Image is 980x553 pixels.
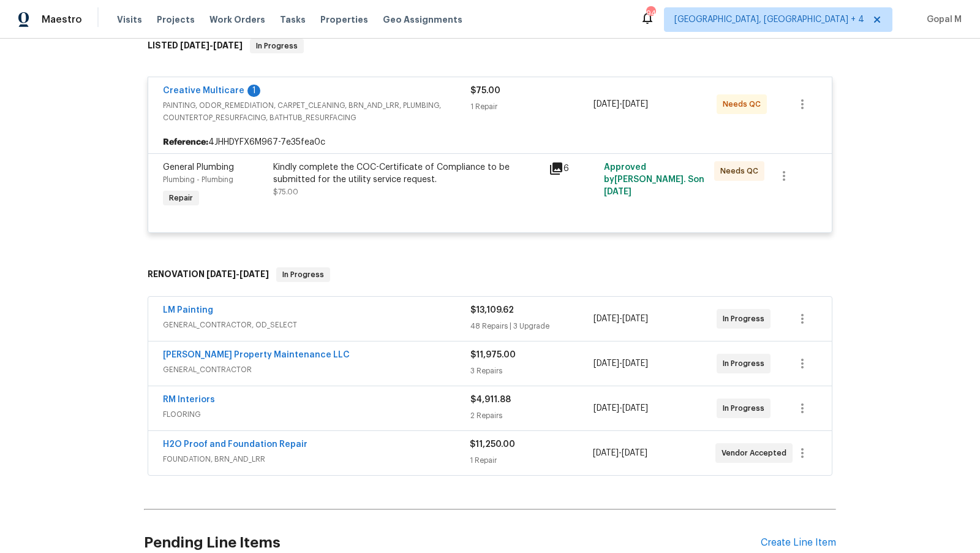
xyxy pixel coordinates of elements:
[239,270,269,278] span: [DATE]
[594,315,619,323] span: [DATE]
[622,100,648,109] span: [DATE]
[163,319,470,331] span: GENERAL_CONTRACTOR, OD_SELECT
[594,313,648,325] span: -
[148,267,269,282] h6: RENOVATION
[470,320,594,332] div: 48 Repairs | 3 Upgrade
[470,351,516,359] span: $11,975.00
[163,351,350,359] a: [PERSON_NAME] Property Maintenance LLC
[761,537,836,549] div: Create Line Item
[594,359,619,368] span: [DATE]
[594,98,648,110] span: -
[470,410,594,422] div: 2 Repairs
[163,136,208,148] b: Reference:
[723,313,769,325] span: In Progress
[280,15,306,24] span: Tasks
[922,13,962,26] span: Gopal M
[723,357,769,370] span: In Progress
[604,188,631,196] span: [DATE]
[163,453,470,465] span: FOUNDATION, BRN_AND_LRR
[470,86,500,95] span: $75.00
[144,26,836,66] div: LISTED [DATE]-[DATE]In Progress
[674,13,864,26] span: [GEOGRAPHIC_DATA], [GEOGRAPHIC_DATA] + 4
[722,447,791,459] span: Vendor Accepted
[213,41,243,50] span: [DATE]
[594,402,648,414] span: -
[593,447,647,459] span: -
[117,13,142,26] span: Visits
[273,161,541,186] div: Kindly complete the COC-Certificate of Compliance to be submitted for the utility service request.
[148,39,243,53] h6: LISTED
[42,13,82,26] span: Maestro
[470,365,594,377] div: 3 Repairs
[723,402,769,414] span: In Progress
[247,85,260,97] div: 1
[163,176,233,183] span: Plumbing - Plumbing
[206,270,269,278] span: -
[622,315,648,323] span: [DATE]
[604,163,704,196] span: Approved by [PERSON_NAME]. S on
[622,359,648,368] span: [DATE]
[273,188,298,196] span: $75.00
[163,395,215,404] a: RM Interiors
[163,306,213,315] a: LM Painting
[251,40,303,52] span: In Progress
[622,404,648,413] span: [DATE]
[180,41,209,50] span: [DATE]
[383,13,462,26] span: Geo Assignments
[163,408,470,421] span: FLOORING
[646,7,655,20] div: 94
[164,192,198,204] span: Repair
[549,161,597,176] div: 6
[594,357,648,370] span: -
[470,101,594,113] div: 1 Repair
[163,440,307,449] a: H2O Proof and Foundation Repair
[163,163,234,172] span: General Plumbing
[723,98,766,110] span: Needs QC
[470,395,511,404] span: $4,911.88
[163,99,470,124] span: PAINTING, ODOR_REMEDIATION, CARPET_CLEANING, BRN_AND_LRR, PLUMBING, COUNTERTOP_RESURFACING, BATHT...
[148,131,832,153] div: 4JHHDYFX6M967-7e35fea0c
[593,449,619,457] span: [DATE]
[157,13,195,26] span: Projects
[594,404,619,413] span: [DATE]
[470,454,592,467] div: 1 Repair
[622,449,647,457] span: [DATE]
[163,364,470,376] span: GENERAL_CONTRACTOR
[470,306,514,315] span: $13,109.62
[594,100,619,109] span: [DATE]
[180,41,243,50] span: -
[470,440,515,449] span: $11,250.00
[163,86,244,95] a: Creative Multicare
[144,255,836,294] div: RENOVATION [DATE]-[DATE]In Progress
[320,13,368,26] span: Properties
[720,165,763,177] span: Needs QC
[206,270,236,278] span: [DATE]
[277,269,329,281] span: In Progress
[209,13,265,26] span: Work Orders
